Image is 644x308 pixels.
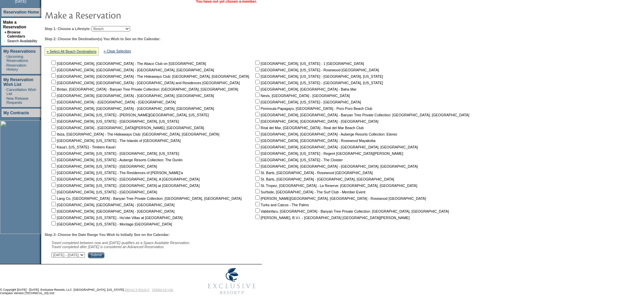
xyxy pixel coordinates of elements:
[254,171,373,175] nobr: St. Barts, [GEOGRAPHIC_DATA] - Rosewood [GEOGRAPHIC_DATA]
[254,94,350,98] nobr: Nevis, [GEOGRAPHIC_DATA] - [GEOGRAPHIC_DATA]
[3,10,39,15] a: Reservation Home
[6,63,26,71] a: Reservation History
[254,151,403,156] nobr: [GEOGRAPHIC_DATA], [US_STATE] - Regent [GEOGRAPHIC_DATA][PERSON_NAME]
[5,63,6,71] td: ·
[254,106,372,111] nobr: Peninsula Papagayo, [GEOGRAPHIC_DATA] - Poro Poro Beach Club
[5,88,6,96] td: ·
[50,209,174,213] nobr: [GEOGRAPHIC_DATA], [GEOGRAPHIC_DATA] - [GEOGRAPHIC_DATA]
[50,151,179,156] nobr: [GEOGRAPHIC_DATA], [US_STATE] - [GEOGRAPHIC_DATA], [US_STATE]
[50,164,157,168] nobr: [GEOGRAPHIC_DATA], [US_STATE] - [GEOGRAPHIC_DATA]
[254,177,394,181] nobr: St. Barts, [GEOGRAPHIC_DATA] - [GEOGRAPHIC_DATA], [GEOGRAPHIC_DATA]
[50,190,157,194] nobr: [GEOGRAPHIC_DATA], [US_STATE] - [GEOGRAPHIC_DATA]
[3,77,33,87] a: My Reservation Wish List
[254,145,418,149] nobr: [GEOGRAPHIC_DATA], [GEOGRAPHIC_DATA] - [GEOGRAPHIC_DATA], [GEOGRAPHIC_DATA]
[6,54,28,63] a: Upcoming Reservations
[50,132,219,136] nobr: Ibiza, [GEOGRAPHIC_DATA] - The Hideaways Club: [GEOGRAPHIC_DATA], [GEOGRAPHIC_DATA]
[254,132,397,136] nobr: [GEOGRAPHIC_DATA], [GEOGRAPHIC_DATA] - Auberge Resorts Collection: Etereo
[45,37,161,41] b: Step 2: Choose the Destination(s) You Wish to See on the Calendar:
[254,158,343,162] nobr: [GEOGRAPHIC_DATA], [US_STATE] - The Cloister
[254,216,410,220] nobr: [PERSON_NAME], B.V.I. - [GEOGRAPHIC_DATA] [GEOGRAPHIC_DATA][PERSON_NAME]
[104,49,131,53] a: » Clear Selection
[254,203,309,207] nobr: Turks and Caicos - The Palms
[50,74,249,78] nobr: [GEOGRAPHIC_DATA], [GEOGRAPHIC_DATA] - The Hideaways Club: [GEOGRAPHIC_DATA], [GEOGRAPHIC_DATA]
[254,74,383,78] nobr: [GEOGRAPHIC_DATA], [US_STATE] - [GEOGRAPHIC_DATA], [US_STATE]
[254,119,378,123] nobr: [GEOGRAPHIC_DATA], [GEOGRAPHIC_DATA] - [GEOGRAPHIC_DATA]
[50,81,240,85] nobr: [GEOGRAPHIC_DATA], [GEOGRAPHIC_DATA] - [GEOGRAPHIC_DATA] and Residences [GEOGRAPHIC_DATA]
[201,264,262,298] img: Exclusive Resorts
[3,111,29,115] a: My Contracts
[50,106,214,111] nobr: [GEOGRAPHIC_DATA], [GEOGRAPHIC_DATA] - [GEOGRAPHIC_DATA], [GEOGRAPHIC_DATA]
[254,68,379,72] nobr: [GEOGRAPHIC_DATA], [US_STATE] - Rosewood [GEOGRAPHIC_DATA]
[3,49,35,54] a: My Reservations
[4,30,6,34] b: »
[51,245,165,249] nobr: Travel completed after [DATE] is considered an Advanced Reservation.
[5,54,6,63] td: ·
[7,39,37,43] a: Search Availability
[254,196,426,200] nobr: [PERSON_NAME][GEOGRAPHIC_DATA], [GEOGRAPHIC_DATA] - Rosewood [GEOGRAPHIC_DATA]
[45,8,180,22] img: pgTtlMakeReservation.gif
[254,164,418,168] nobr: [GEOGRAPHIC_DATA], [GEOGRAPHIC_DATA] - [GEOGRAPHIC_DATA], [GEOGRAPHIC_DATA]
[50,94,214,98] nobr: [GEOGRAPHIC_DATA], [GEOGRAPHIC_DATA] - [GEOGRAPHIC_DATA], [GEOGRAPHIC_DATA]
[6,96,28,104] a: New Release Requests
[50,100,176,104] nobr: [GEOGRAPHIC_DATA] - [GEOGRAPHIC_DATA] - [GEOGRAPHIC_DATA]
[254,87,356,91] nobr: [GEOGRAPHIC_DATA], [GEOGRAPHIC_DATA] - Baha Mar
[47,49,97,53] a: » Select All Beach Destinations
[254,100,361,104] nobr: [GEOGRAPHIC_DATA], [US_STATE] - [GEOGRAPHIC_DATA]
[50,216,183,220] nobr: [GEOGRAPHIC_DATA], [US_STATE] - Ho'olei Villas at [GEOGRAPHIC_DATA]
[50,184,199,188] nobr: [GEOGRAPHIC_DATA], [US_STATE] - [GEOGRAPHIC_DATA] at [GEOGRAPHIC_DATA]
[50,68,214,72] nobr: [GEOGRAPHIC_DATA], [GEOGRAPHIC_DATA] - [GEOGRAPHIC_DATA], [GEOGRAPHIC_DATA]
[6,88,36,96] a: Cancellation Wish List
[50,222,172,226] nobr: [GEOGRAPHIC_DATA], [US_STATE] - Montage [GEOGRAPHIC_DATA]
[88,252,104,258] input: Submit
[50,203,174,207] nobr: [GEOGRAPHIC_DATA], [GEOGRAPHIC_DATA] - [GEOGRAPHIC_DATA]
[45,27,91,31] b: Step 1: Choose a Lifestyle:
[50,126,204,130] nobr: [GEOGRAPHIC_DATA] - [GEOGRAPHIC_DATA][PERSON_NAME], [GEOGRAPHIC_DATA]
[50,145,116,149] nobr: Kaua'i, [US_STATE] - Timbers Kaua'i
[254,62,364,66] nobr: [GEOGRAPHIC_DATA], [US_STATE] - 1 [GEOGRAPHIC_DATA]
[50,62,206,66] nobr: [GEOGRAPHIC_DATA], [GEOGRAPHIC_DATA] - The Abaco Club on [GEOGRAPHIC_DATA]
[50,139,181,143] nobr: [GEOGRAPHIC_DATA], [US_STATE] - The Islands of [GEOGRAPHIC_DATA]
[254,81,383,85] nobr: [GEOGRAPHIC_DATA], [US_STATE] - [GEOGRAPHIC_DATA], [US_STATE]
[50,158,183,162] nobr: [GEOGRAPHIC_DATA], [US_STATE] - Auberge Resorts Collection: The Dunlin
[45,233,170,237] b: Step 3: Choose the Date Range You Wish to Initially See on the Calendar:
[7,30,25,38] a: Browse Calendars
[50,196,242,200] nobr: Lang Co, [GEOGRAPHIC_DATA] - Banyan Tree Private Collection: [GEOGRAPHIC_DATA], [GEOGRAPHIC_DATA]
[50,119,179,123] nobr: [GEOGRAPHIC_DATA], [US_STATE] - [GEOGRAPHIC_DATA], [US_STATE]
[152,288,173,291] a: TERMS OF USE
[51,241,190,245] span: Travel completed between now and [DATE] qualifies as a Space Available Reservation.
[254,184,417,188] nobr: St. Tropez, [GEOGRAPHIC_DATA] - La Reserve: [GEOGRAPHIC_DATA], [GEOGRAPHIC_DATA]
[254,126,364,130] nobr: Real del Mar, [GEOGRAPHIC_DATA] - Real del Mar Beach Club
[254,113,469,117] nobr: [GEOGRAPHIC_DATA], [GEOGRAPHIC_DATA] - Banyan Tree Private Collection: [GEOGRAPHIC_DATA], [GEOGRA...
[50,171,183,175] nobr: [GEOGRAPHIC_DATA], [US_STATE] - The Residences of [PERSON_NAME]'a
[50,113,209,117] nobr: [GEOGRAPHIC_DATA], [US_STATE] - [PERSON_NAME][GEOGRAPHIC_DATA], [US_STATE]
[4,39,6,43] td: ·
[254,139,376,143] nobr: [GEOGRAPHIC_DATA], [GEOGRAPHIC_DATA] - Rosewood Mayakoba
[50,87,238,91] nobr: Bintan, [GEOGRAPHIC_DATA] - Banyan Tree Private Collection: [GEOGRAPHIC_DATA], [GEOGRAPHIC_DATA]
[254,209,449,213] nobr: Vabbinfaru, [GEOGRAPHIC_DATA] - Banyan Tree Private Collection: [GEOGRAPHIC_DATA], [GEOGRAPHIC_DATA]
[50,177,199,181] nobr: [GEOGRAPHIC_DATA], [US_STATE] - [GEOGRAPHIC_DATA], A [GEOGRAPHIC_DATA]
[5,96,6,104] td: ·
[254,190,365,194] nobr: Surfside, [GEOGRAPHIC_DATA] - The Surf Club - Member Event
[3,20,26,29] a: Make a Reservation
[125,288,149,291] a: PRIVACY POLICY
